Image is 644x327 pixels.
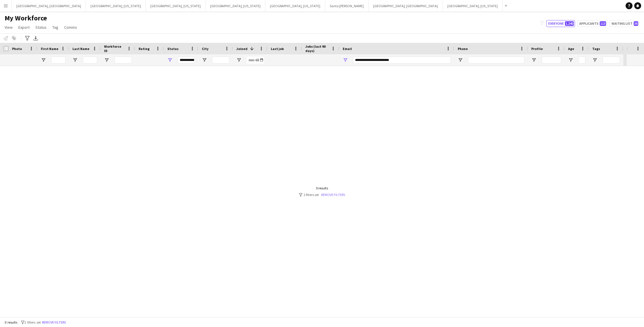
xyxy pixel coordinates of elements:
[577,20,607,27] button: Applicants113
[468,57,524,64] input: Phone Filter Input
[343,47,352,51] span: Email
[443,0,503,11] button: [GEOGRAPHIC_DATA], [US_STATE]
[202,57,207,63] button: Open Filter Menu
[531,47,543,51] span: Profile
[139,47,149,51] span: Rating
[568,57,573,63] button: Open Filter Menu
[62,24,79,31] a: Comms
[212,57,229,64] input: City Filter Input
[353,57,451,64] input: Email Filter Input
[50,24,61,31] a: Tag
[247,57,264,64] input: Joined Filter Input
[265,0,325,11] button: [GEOGRAPHIC_DATA], [US_STATE]
[236,47,248,51] span: Joined
[41,319,67,326] button: Remove filters
[592,57,597,63] button: Open Filter Menu
[18,25,30,30] span: Export
[12,47,22,51] span: Photo
[41,57,46,63] button: Open Filter Menu
[206,0,265,11] button: [GEOGRAPHIC_DATA], [US_STATE]
[609,20,639,27] button: Waiting list36
[64,25,77,30] span: Comms
[458,47,468,51] span: Phone
[83,57,97,64] input: Last Name Filter Input
[546,20,575,27] button: Everyone1,240
[600,21,606,26] span: 113
[299,193,345,197] div: 2 filters set
[86,0,146,11] button: [GEOGRAPHIC_DATA], [US_STATE]
[271,47,284,51] span: Last job
[35,25,47,30] span: Status
[458,57,463,63] button: Open Filter Menu
[16,24,32,31] a: Export
[202,47,208,51] span: City
[568,47,574,51] span: Age
[41,47,58,51] span: First Name
[167,47,179,51] span: Status
[299,186,345,190] div: 0 results
[2,24,15,31] a: View
[578,57,585,64] input: Age Filter Input
[542,57,561,64] input: Profile Filter Input
[12,0,86,11] button: [GEOGRAPHIC_DATA], [GEOGRAPHIC_DATA]
[369,0,443,11] button: [GEOGRAPHIC_DATA], [GEOGRAPHIC_DATA]
[236,57,241,63] button: Open Filter Menu
[104,44,125,53] span: Workforce ID
[325,0,369,11] button: Santa [PERSON_NAME]
[32,35,39,42] app-action-btn: Export XLSX
[565,21,574,26] span: 1,240
[531,57,536,63] button: Open Filter Menu
[343,57,348,63] button: Open Filter Menu
[52,25,58,30] span: Tag
[603,57,620,64] input: Tags Filter Input
[634,21,638,26] span: 36
[33,24,49,31] a: Status
[104,57,109,63] button: Open Filter Menu
[3,46,9,51] input: Column with Header Selection
[146,0,206,11] button: [GEOGRAPHIC_DATA], [US_STATE]
[72,57,78,63] button: Open Filter Menu
[5,14,47,22] span: My Workforce
[305,44,329,53] span: Jobs (last 90 days)
[114,57,132,64] input: Workforce ID Filter Input
[592,47,600,51] span: Tags
[24,35,31,42] app-action-btn: Advanced filters
[5,25,13,30] span: View
[51,57,66,64] input: First Name Filter Input
[72,47,89,51] span: Last Name
[24,320,41,324] span: 2 filters set
[167,57,172,63] button: Open Filter Menu
[321,193,345,197] a: Remove filters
